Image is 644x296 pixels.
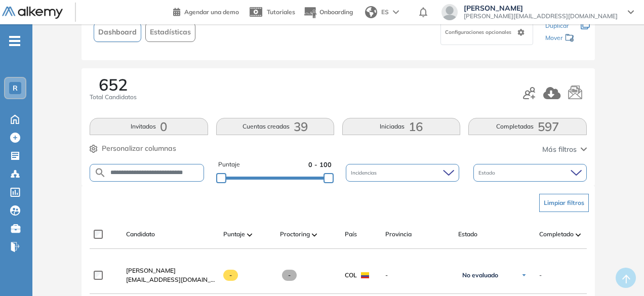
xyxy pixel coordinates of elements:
div: Configuraciones opcionales [440,20,533,45]
button: Completadas597 [468,118,586,135]
span: - [385,271,450,280]
button: Iniciadas16 [342,118,460,135]
span: Estado [478,169,497,177]
span: Puntaje [223,230,245,239]
span: [PERSON_NAME][EMAIL_ADDRESS][DOMAIN_NAME] [464,12,618,20]
a: Agendar una demo [173,5,239,17]
span: R [13,84,18,92]
img: SEARCH_ALT [94,166,106,179]
span: - [223,270,238,281]
button: Invitados0 [90,118,208,135]
span: Completado [539,230,574,239]
span: 652 [99,76,128,93]
img: Logo [2,7,63,19]
span: - [282,270,297,281]
span: Onboarding [319,8,353,16]
img: Ícono de flecha [521,272,527,278]
span: No evaluado [462,271,498,279]
button: Cuentas creadas39 [216,118,334,135]
button: Estadísticas [145,22,195,42]
div: Incidencias [346,164,459,182]
span: [PERSON_NAME] [464,4,618,12]
span: Puntaje [218,160,240,170]
span: Personalizar columnas [102,143,176,154]
span: Proctoring [280,230,310,239]
span: - [539,271,542,280]
span: Agendar una demo [184,8,239,16]
img: [missing "en.ARROW_ALT" translation] [247,233,252,236]
i: - [9,40,20,42]
span: Dashboard [98,27,137,37]
span: Configuraciones opcionales [445,28,513,36]
span: Incidencias [351,169,379,177]
span: Duplicar [545,22,569,29]
button: Limpiar filtros [539,194,589,212]
span: Más filtros [542,144,577,155]
button: Onboarding [303,2,353,23]
img: COL [361,272,369,278]
img: world [365,6,377,18]
button: Más filtros [542,144,587,155]
span: 0 - 100 [308,160,332,170]
div: Estado [473,164,587,182]
span: Total Candidatos [90,93,137,102]
span: País [345,230,357,239]
button: Personalizar columnas [90,143,176,154]
span: [EMAIL_ADDRESS][DOMAIN_NAME] [126,275,215,284]
img: [missing "en.ARROW_ALT" translation] [576,233,581,236]
div: Mover [545,29,575,48]
span: Estadísticas [150,27,191,37]
span: Candidato [126,230,155,239]
span: ES [381,8,389,17]
button: Dashboard [94,22,141,42]
a: [PERSON_NAME] [126,266,215,275]
span: Tutoriales [267,8,295,16]
span: COL [345,271,357,280]
span: Estado [458,230,477,239]
img: [missing "en.ARROW_ALT" translation] [312,233,317,236]
span: [PERSON_NAME] [126,267,176,274]
span: Provincia [385,230,412,239]
img: arrow [393,10,399,14]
